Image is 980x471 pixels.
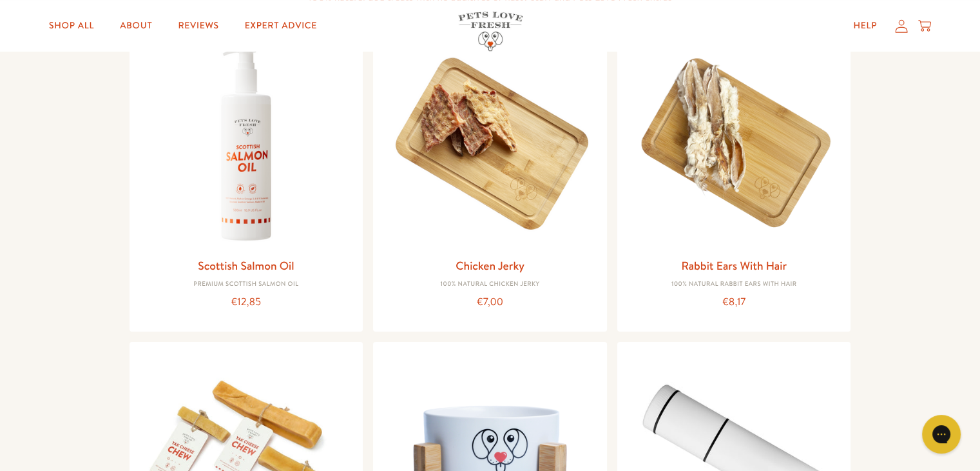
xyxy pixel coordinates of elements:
[140,38,353,252] img: Scottish Salmon Oil
[843,13,887,39] a: Help
[110,13,162,39] a: About
[458,12,523,51] img: Pets Love Fresh
[39,13,104,39] a: Shop All
[383,38,597,252] img: Chicken Jerky
[628,294,841,311] div: €8,17
[628,38,841,252] img: Rabbit Ears With Hair
[198,257,294,274] a: Scottish Salmon Oil
[140,294,353,311] div: €12,85
[681,257,787,274] a: Rabbit Ears With Hair
[383,281,597,288] div: 100% Natural Chicken Jerky
[916,410,967,458] iframe: Gorgias live chat messenger
[628,281,841,288] div: 100% Natural Rabbit Ears with hair
[456,257,524,274] a: Chicken Jerky
[383,294,597,311] div: €7,00
[235,13,327,39] a: Expert Advice
[140,281,353,288] div: Premium Scottish Salmon Oil
[168,13,229,39] a: Reviews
